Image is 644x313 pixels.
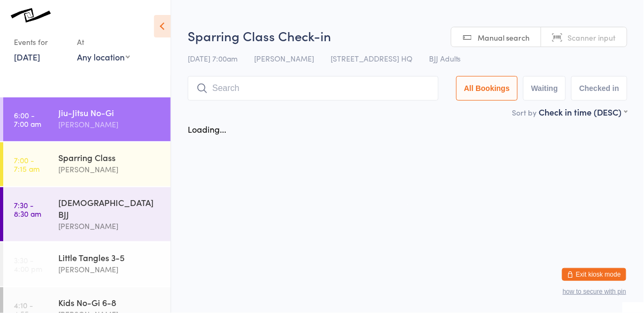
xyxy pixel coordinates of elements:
button: All Bookings [456,76,518,101]
span: Manual search [478,32,530,43]
span: Scanner input [568,32,616,43]
div: Loading... [188,123,226,135]
div: [PERSON_NAME] [58,163,162,175]
span: [DATE] 7:00am [188,53,237,64]
div: [PERSON_NAME] [58,263,162,276]
label: Sort by [512,107,537,118]
button: how to secure with pin [563,288,626,295]
div: Jiu-Jitsu No-Gi [58,106,162,118]
div: Little Tangles 3-5 [58,251,162,263]
div: Events for [14,33,66,51]
button: Waiting [523,76,566,101]
span: [PERSON_NAME] [254,53,314,64]
span: BJJ Adults [429,53,461,64]
time: 3:30 - 4:00 pm [14,256,42,273]
a: 3:30 -4:00 pmLittle Tangles 3-5[PERSON_NAME] [3,242,171,286]
span: [STREET_ADDRESS] HQ [331,53,412,64]
a: [DATE] [14,51,40,63]
div: At [77,33,130,51]
img: Knots Jiu-Jitsu [11,8,51,22]
a: 6:00 -7:00 amJiu-Jitsu No-Gi[PERSON_NAME] [3,97,171,141]
div: Kids No-Gi 6-8 [58,296,162,308]
div: Any location [77,51,130,63]
button: Exit kiosk mode [562,268,626,281]
a: 7:00 -7:15 amSparring Class[PERSON_NAME] [3,142,171,186]
input: Search [188,76,439,101]
time: 6:00 - 7:00 am [14,111,41,128]
div: [DEMOGRAPHIC_DATA] BJJ [58,196,162,220]
div: [PERSON_NAME] [58,220,162,232]
a: 7:30 -8:30 am[DEMOGRAPHIC_DATA] BJJ[PERSON_NAME] [3,187,171,241]
div: Sparring Class [58,151,162,163]
div: Check in time (DESC) [539,106,627,118]
button: Checked in [571,76,627,101]
time: 7:00 - 7:15 am [14,156,40,173]
time: 7:30 - 8:30 am [14,201,41,218]
h2: Sparring Class Check-in [188,27,627,44]
div: [PERSON_NAME] [58,118,162,131]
